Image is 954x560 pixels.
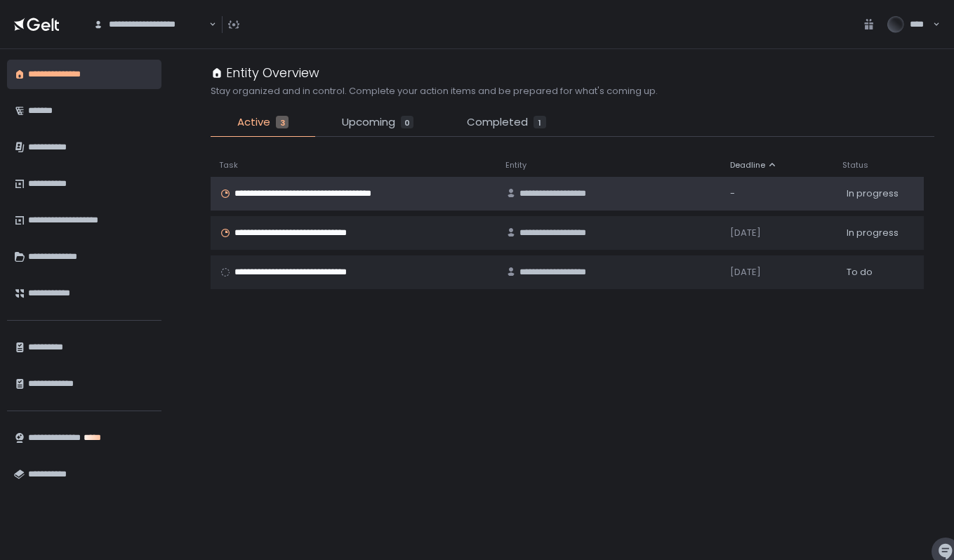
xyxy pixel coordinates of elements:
[534,116,546,128] div: 1
[211,63,319,82] div: Entity Overview
[467,114,528,131] span: Completed
[342,114,395,131] span: Upcoming
[847,266,873,279] span: To do
[211,85,658,98] h2: Stay organized and in control. Complete your action items and be prepared for what's coming up.
[730,266,761,279] span: [DATE]
[730,227,761,239] span: [DATE]
[237,114,270,131] span: Active
[847,187,899,200] span: In progress
[842,160,868,171] span: Status
[276,116,289,128] div: 3
[401,116,413,128] div: 0
[730,187,735,200] span: -
[219,160,238,171] span: Task
[207,18,208,32] input: Search for option
[505,160,526,171] span: Entity
[84,10,216,39] div: Search for option
[847,227,899,239] span: In progress
[730,160,765,171] span: Deadline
